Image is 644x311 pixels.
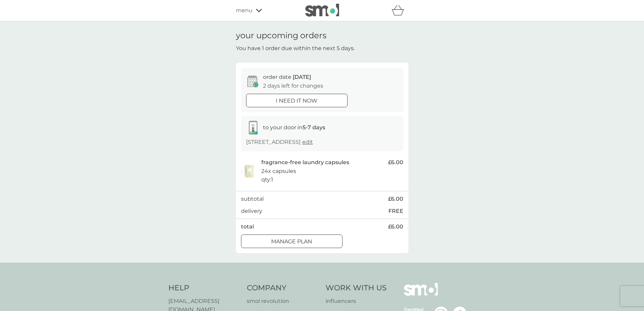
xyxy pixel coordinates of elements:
img: smol [404,283,438,306]
button: i need it now [246,94,348,107]
p: FREE [388,207,403,216]
button: Manage plan [241,235,342,248]
p: qty : 1 [261,175,273,184]
div: basket [391,4,408,17]
span: menu [236,6,253,15]
h4: Company [247,283,319,293]
p: order date [263,73,311,82]
h4: Work With Us [326,283,387,293]
p: You have 1 order due within the next 5 days. [236,44,355,53]
span: to your door in [263,124,325,131]
span: [DATE] [293,74,311,80]
p: delivery [241,207,262,216]
p: i need it now [276,96,317,105]
span: £6.00 [388,158,403,167]
p: [STREET_ADDRESS] [246,138,313,147]
img: smol [305,4,339,17]
strong: 5-7 days [303,124,325,131]
a: edit [302,139,313,145]
h1: your upcoming orders [236,31,327,41]
span: £6.00 [388,222,403,231]
a: influencers [326,297,387,306]
p: fragrance-free laundry capsules [261,158,349,167]
h4: Help [168,283,240,293]
p: 2 days left for changes [263,82,323,90]
p: Manage plan [271,237,312,246]
a: smol revolution [247,297,319,306]
span: £6.00 [388,195,403,203]
p: total [241,222,254,231]
p: 24x capsules [261,167,296,176]
p: subtotal [241,195,264,203]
